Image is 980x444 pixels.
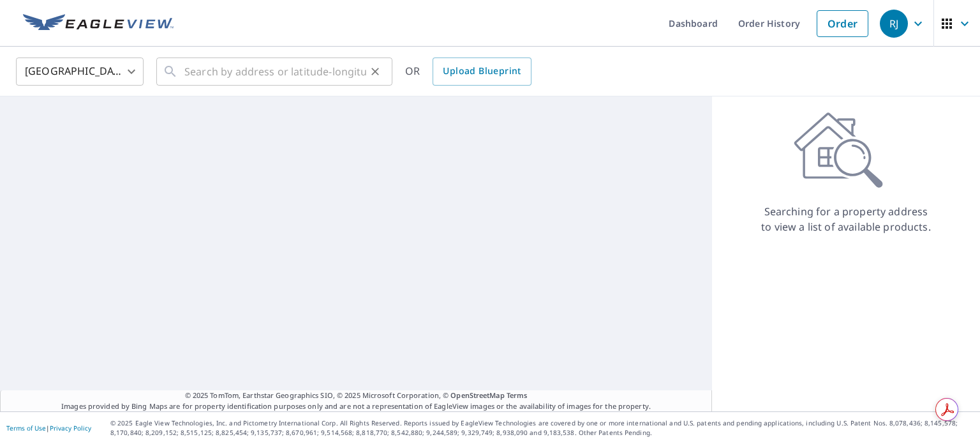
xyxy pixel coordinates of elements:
[433,57,531,86] a: Upload Blueprint
[507,390,528,400] a: Terms
[23,14,174,33] img: EV Logo
[50,424,91,433] a: Privacy Policy
[366,63,384,80] button: Clear
[6,424,46,433] a: Terms of Use
[16,54,144,89] div: [GEOGRAPHIC_DATA]
[6,424,91,432] p: |
[405,57,531,86] div: OR
[185,390,528,401] span: © 2025 TomTom, Earthstar Geographics SIO, © 2025 Microsoft Corporation, ©
[184,54,366,89] input: Search by address or latitude-longitude
[761,204,932,234] p: Searching for a property address to view a list of available products.
[110,418,974,438] p: © 2025 Eagle View Technologies, Inc. and Pictometry International Corp. All Rights Reserved. Repo...
[880,10,908,38] div: RJ
[450,390,504,400] a: OpenStreetMap
[443,63,521,79] span: Upload Blueprint
[817,10,868,37] a: Order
